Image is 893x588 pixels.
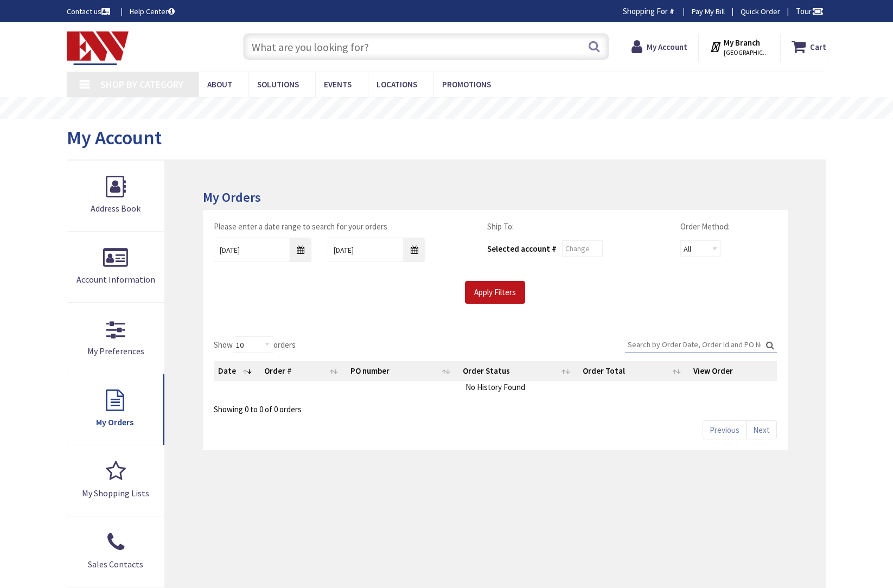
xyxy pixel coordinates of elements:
input: Search: [625,336,777,353]
span: Tour [796,6,824,16]
span: My Shopping Lists [82,488,149,498]
a: Previous [703,420,747,439]
th: Order Status: activate to sort column ascending [458,361,578,381]
a: My Preferences [67,303,164,374]
a: Contact us [67,6,112,17]
span: Account Information [76,274,155,285]
img: Electrical Wholesalers, Inc. [67,31,129,65]
strong: # [669,6,674,16]
span: My Account [67,125,162,150]
span: About [207,79,232,90]
input: What are you looking for? [243,33,609,60]
a: Help Center [130,6,175,17]
input: Change [562,240,603,257]
th: Date [214,361,260,381]
span: My Orders [96,417,133,427]
span: Address Book [91,203,141,214]
a: My Account [632,37,687,56]
select: Showorders [233,336,273,353]
label: Order Method: [680,221,730,232]
a: Cart [792,37,826,56]
strong: Cart [810,37,826,56]
div: Selected account # [487,243,557,254]
h3: My Orders [203,190,788,204]
label: Search: [625,336,777,353]
a: Account Information [67,232,164,302]
input: Apply Filters [465,281,525,304]
span: Sales Contacts [88,559,143,570]
a: Next [746,420,777,439]
span: Shop By Category [100,78,183,91]
a: Quick Order [741,6,780,17]
div: Showing 0 to 0 of 0 orders [214,397,777,415]
span: My Preferences [87,346,144,356]
th: View Order [689,361,777,381]
strong: My Branch [724,37,760,48]
span: Shopping For [623,6,668,16]
a: Sales Contacts [67,516,164,587]
div: My Branch [GEOGRAPHIC_DATA], [GEOGRAPHIC_DATA] [710,37,770,56]
label: Please enter a date range to search for your orders [214,221,387,232]
span: Promotions [442,79,491,90]
td: No History Found [214,381,777,393]
span: Solutions [257,79,299,90]
a: Pay My Bill [692,6,725,17]
label: Show orders [214,336,296,353]
label: Ship To: [487,221,514,232]
th: Order #: activate to sort column ascending [260,361,347,381]
a: My Shopping Lists [67,445,164,516]
span: Events [324,79,352,90]
a: My Orders [67,374,164,445]
strong: My Account [647,42,687,52]
a: Address Book [67,161,164,231]
th: Order Total: activate to sort column ascending [578,361,690,381]
th: PO number: activate to sort column ascending [346,361,458,381]
span: [GEOGRAPHIC_DATA], [GEOGRAPHIC_DATA] [724,48,770,57]
span: Locations [377,79,417,90]
rs-layer: Free Same Day Pickup at 19 Locations [348,103,546,114]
